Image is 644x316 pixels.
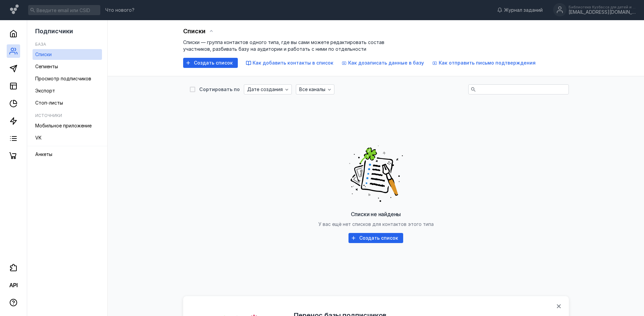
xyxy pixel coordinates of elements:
[33,73,102,84] a: Просмотр подписчиков
[105,8,135,12] span: Что нового?
[359,235,398,241] span: Создать список
[341,60,424,66] button: Как дозаписать данные в базу
[504,7,543,13] span: Журнал заданий
[244,84,292,94] button: Дате создания
[348,60,424,66] span: Как дозаписать данные в базу
[35,151,52,157] span: Анкеты
[199,87,240,92] div: Сортировать по
[439,60,536,66] span: Как отправить письмо подтверждения
[35,42,46,47] h5: База
[318,221,434,227] span: У вас ещё нет списков для контактов этого типа
[33,149,102,160] a: Анкеты
[296,84,334,94] button: Все каналы
[253,60,333,66] span: Как добавить контакты в список
[183,39,384,52] span: Списки — группа контактов одного типа, где вы сами можете редактировать состав участников, разбив...
[299,87,325,92] span: Все каналы
[35,100,63,106] span: Стоп-листы
[35,135,42,141] span: VK
[28,5,100,15] input: Введите email или CSID
[33,97,102,108] a: Стоп-листы
[183,28,206,35] span: Списки
[33,49,102,60] a: Списки
[35,88,55,93] span: Экспорт
[183,58,238,68] button: Создать список
[247,87,283,92] span: Дате создания
[33,120,102,131] a: Мобильное приложение
[246,60,333,66] button: Как добавить контакты в список
[35,28,73,35] span: Подписчики
[494,7,546,13] a: Журнал заданий
[35,64,58,69] span: Сегменты
[348,233,403,243] button: Создать список
[569,5,636,9] div: Библиотека Кузбасса для детей и молодежи
[33,61,102,72] a: Сегменты
[102,8,138,12] a: Что нового?
[35,51,52,57] span: Списки
[33,85,102,96] a: Экспорт
[432,60,536,66] button: Как отправить письмо подтверждения
[35,123,92,128] span: Мобильное приложение
[33,132,102,143] a: VK
[194,60,233,66] span: Создать список
[35,76,91,81] span: Просмотр подписчиков
[351,211,401,218] span: Списки не найдены
[569,9,636,15] div: [EMAIL_ADDRESS][DOMAIN_NAME]
[35,113,62,118] h5: Источники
